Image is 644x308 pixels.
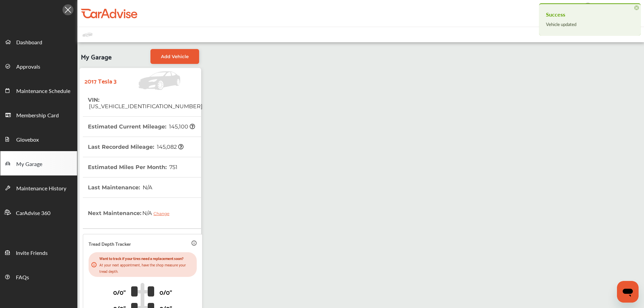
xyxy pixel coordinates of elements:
[88,137,184,157] th: Last Recorded Mileage :
[153,211,173,216] div: Change
[16,273,29,282] span: FAQs
[150,49,199,64] a: Add Vehicle
[0,54,77,78] a: Approvals
[0,78,77,102] a: Maintenance Schedule
[16,38,42,47] span: Dashboard
[16,111,59,120] span: Membership Card
[0,175,77,200] a: Maintenance History
[617,281,639,303] iframe: Button to launch messaging window
[81,49,112,64] span: My Garage
[141,205,174,221] span: N/A
[63,4,73,15] img: Icon.5fd9dcc7.svg
[16,136,39,144] span: Glovebox
[117,71,184,90] img: Vehicle
[16,184,66,193] span: Maintenance History
[113,287,126,297] p: 0/0"
[161,54,189,59] span: Add Vehicle
[168,123,195,130] span: 145,100
[0,151,77,175] a: My Garage
[89,240,131,247] p: Tread Depth Tracker
[99,261,194,274] p: At your next appointment, have the shop measure your tread depth.
[88,90,202,116] th: VIN :
[16,249,48,258] span: Invite Friends
[88,177,152,197] th: Last Maintenance :
[546,9,634,20] h4: Success
[634,5,639,10] span: ×
[160,287,172,297] p: 0/0"
[168,164,177,170] span: 751
[16,160,42,169] span: My Garage
[88,103,202,110] span: [US_VEHICLE_IDENTIFICATION_NUMBER]
[16,209,50,218] span: CarAdvise 360
[82,30,93,39] img: placeholder_car.fcab19be.svg
[142,184,152,191] span: N/A
[16,87,70,96] span: Maintenance Schedule
[85,75,117,86] strong: 2017 Tesla 3
[0,127,77,151] a: Glovebox
[88,157,177,177] th: Estimated Miles Per Month :
[156,144,184,150] span: 145,082
[0,29,77,54] a: Dashboard
[546,20,634,29] div: Vehicle updated
[99,255,194,261] p: Want to track if your tires need a replacement soon?
[16,63,40,71] span: Approvals
[88,117,195,137] th: Estimated Current Mileage :
[88,198,174,228] th: Next Maintenance :
[0,102,77,127] a: Membership Card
